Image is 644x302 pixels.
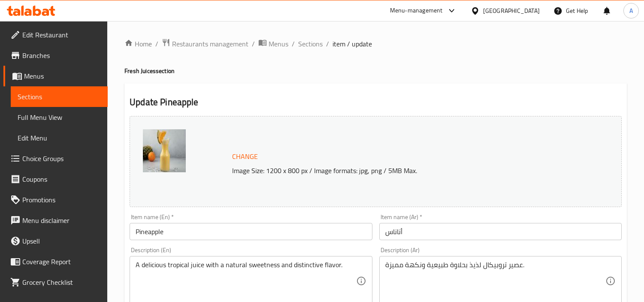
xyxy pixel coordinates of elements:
[22,174,101,184] span: Coupons
[252,39,255,49] li: /
[155,39,158,49] li: /
[136,261,356,302] textarea: A delicious tropical juice with a natural sweetness and distinctive flavor.
[18,92,101,102] span: Sections
[22,153,101,164] span: Choice Groups
[143,129,186,172] img: %D8%A7%D9%86%D8%A7%D9%86%D8%A7%D8%B3638781714463150649.jpg
[124,38,627,49] nav: breadcrumb
[483,6,540,15] div: [GEOGRAPHIC_DATA]
[292,39,295,49] li: /
[162,38,248,49] a: Restaurants management
[3,24,108,45] a: Edit Restaurant
[390,6,443,16] div: Menu-management
[379,223,622,240] input: Enter name Ar
[326,39,329,49] li: /
[22,256,101,267] span: Coverage Report
[3,272,108,293] a: Grocery Checklist
[18,133,101,143] span: Edit Menu
[124,39,152,49] a: Home
[3,148,108,169] a: Choice Groups
[269,39,288,49] span: Menus
[11,128,108,148] a: Edit Menu
[3,169,108,189] a: Coupons
[22,277,101,287] span: Grocery Checklist
[11,86,108,107] a: Sections
[232,150,258,163] span: Change
[629,6,633,15] span: A
[229,165,578,176] p: Image Size: 1200 x 800 px / Image formats: jpg, png / 5MB Max.
[298,39,323,49] a: Sections
[22,215,101,226] span: Menu disclaimer
[3,251,108,272] a: Coverage Report
[22,30,101,40] span: Edit Restaurant
[22,236,101,246] span: Upsell
[124,67,627,75] h4: Fresh Juices section
[3,231,108,251] a: Upsell
[130,96,622,109] h2: Update Pineapple
[385,261,605,302] textarea: عصير تروبيكال لذيذ بحلاوة طبيعية ونكهة مميزة.
[18,112,101,122] span: Full Menu View
[24,71,101,81] span: Menus
[22,195,101,205] span: Promotions
[3,66,108,86] a: Menus
[11,107,108,128] a: Full Menu View
[3,189,108,210] a: Promotions
[3,45,108,66] a: Branches
[22,50,101,61] span: Branches
[172,39,248,49] span: Restaurants management
[3,210,108,231] a: Menu disclaimer
[258,38,288,49] a: Menus
[229,148,261,165] button: Change
[333,39,372,49] span: item / update
[130,223,372,240] input: Enter name En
